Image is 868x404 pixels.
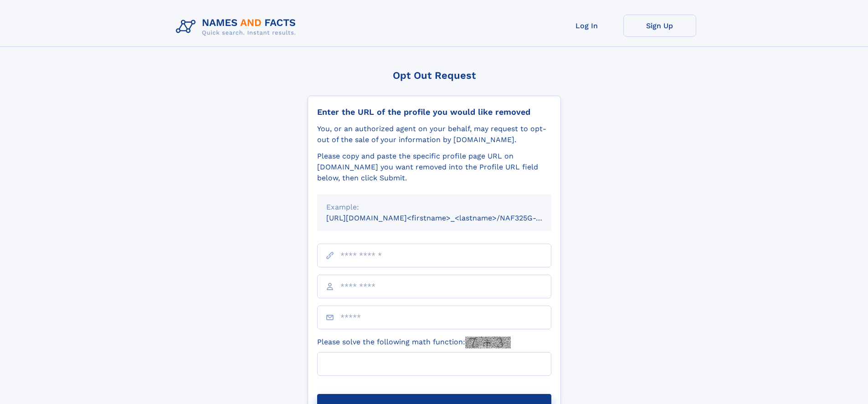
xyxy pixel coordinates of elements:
[550,15,623,37] a: Log In
[623,15,696,37] a: Sign Up
[326,202,542,213] div: Example:
[317,107,551,117] div: Enter the URL of the profile you would like removed
[317,151,551,184] div: Please copy and paste the specific profile page URL on [DOMAIN_NAME] you want removed into the Pr...
[308,70,561,81] div: Opt Out Request
[326,214,569,222] small: [URL][DOMAIN_NAME]<firstname>_<lastname>/NAF325G-xxxxxxxx
[317,337,511,348] label: Please solve the following math function:
[172,15,303,39] img: Logo Names and Facts
[317,123,551,145] div: You, or an authorized agent on your behalf, may request to opt-out of the sale of your informatio...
